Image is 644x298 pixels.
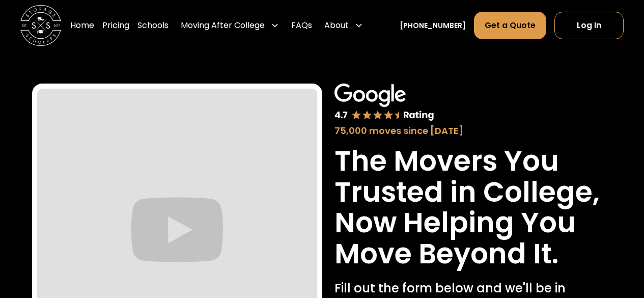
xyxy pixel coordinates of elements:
a: Log In [554,12,624,39]
a: [PHONE_NUMBER] [400,20,466,31]
a: Pricing [102,11,129,40]
img: Storage Scholars main logo [20,5,61,46]
a: Get a Quote [474,12,546,39]
h1: The Movers You Trusted in College, Now Helping You Move Beyond It. [334,146,600,269]
a: FAQs [291,11,312,40]
div: About [324,19,349,32]
div: About [320,11,367,40]
a: Home [70,11,94,40]
div: Moving After College [177,11,283,40]
div: Moving After College [181,19,265,32]
div: 75,000 moves since [DATE] [334,124,600,138]
img: Google 4.7 star rating [334,84,434,122]
a: Schools [137,11,169,40]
